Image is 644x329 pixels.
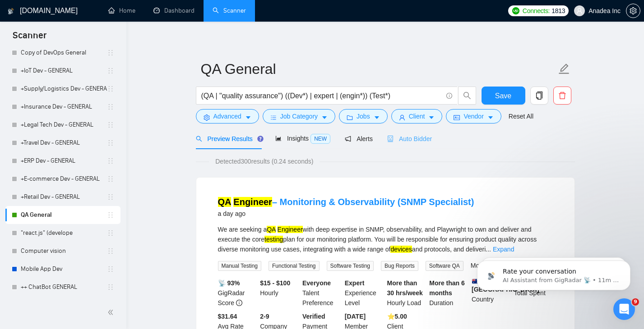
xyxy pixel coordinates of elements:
span: search [459,91,476,100]
mark: Engineer [278,226,303,233]
span: Connects: [523,6,550,16]
span: caret-down [428,114,435,121]
iframe: Intercom live chat [613,298,635,320]
a: setting [626,7,640,14]
b: 2-9 [260,313,269,320]
span: Detected 300 results (0.24 seconds) [209,156,320,166]
span: edit [558,63,570,75]
a: searchScanner [213,7,246,14]
mark: Engineer [233,197,272,207]
b: Expert [345,279,365,287]
button: setting [626,4,640,18]
a: QA General [21,206,107,224]
li: +Retail Dev - GENERAL [5,188,120,206]
div: Duration [427,278,470,308]
div: Talent Preference [301,278,343,308]
span: holder [107,157,114,164]
a: ++ ChatBot GENERAL [21,278,107,296]
input: Search Freelance Jobs... [201,90,442,101]
span: NEW [310,134,330,144]
span: holder [107,85,114,92]
b: Verified [302,313,325,320]
b: More than 6 months [429,279,465,297]
button: barsJob Categorycaret-down [263,109,335,123]
span: caret-down [321,114,328,121]
b: [DATE] [345,313,366,320]
a: "react.js" (develope [21,224,107,242]
span: Software QA [426,261,463,271]
li: +Supply/Logistics Dev - GENERAL [5,80,120,98]
a: dashboardDashboard [153,7,195,14]
span: Jobs [357,111,370,121]
span: bars [270,114,277,121]
span: Software Testing [327,261,374,271]
li: +Legal Tech Dev - GENERAL [5,116,120,134]
span: Functional Testing [269,261,320,271]
span: delete [554,91,571,100]
li: +Insurance Dev - GENERAL [5,98,120,116]
span: Bug Reports [381,261,418,271]
img: upwork-logo.png [512,7,519,14]
span: 1813 [551,6,565,16]
li: Copy of DevOps General [5,44,120,62]
li: Computer vision [5,242,120,260]
span: holder [107,175,114,183]
span: 9 [632,298,639,306]
span: holder [107,265,114,273]
a: +Insurance Dev - GENERAL [21,98,107,116]
li: +ERP Dev - GENERAL [5,152,120,170]
div: a day ago [218,208,474,219]
li: "react.js" (develope [5,224,120,242]
span: Advanced [213,111,241,121]
button: Save [482,87,525,105]
span: caret-down [374,114,380,121]
button: search [458,87,476,105]
span: holder [107,247,114,255]
mark: testing [264,236,283,243]
b: $15 - $100 [260,279,290,287]
button: settingAdvancedcaret-down [196,109,259,123]
mark: devices [390,246,412,253]
div: GigRadar Score [216,278,259,308]
span: notification [345,136,351,142]
div: Experience Level [343,278,385,308]
li: +Travel Dev - GENERAL [5,134,120,152]
a: QA Engineer– Monitoring & Observability (SNMP Specialist) [218,197,474,207]
span: holder [107,229,114,237]
mark: QA [218,197,231,207]
span: holder [107,121,114,128]
b: Everyone [302,279,331,287]
a: +ERP Dev - GENERAL [21,152,107,170]
span: folder [347,114,353,121]
button: copy [530,87,548,105]
button: idcardVendorcaret-down [446,109,501,123]
button: delete [553,87,571,105]
span: holder [107,283,114,291]
span: user [399,114,405,121]
span: robot [387,136,394,142]
a: Copy of DevOps General [21,44,107,62]
a: +Supply/Logistics Dev - GENERAL [21,80,107,98]
a: homeHome [108,7,135,14]
span: holder [107,211,114,219]
span: Insights [275,135,330,142]
span: holder [107,193,114,201]
mark: QA [267,226,275,233]
span: info-circle [446,93,452,99]
b: More than 30 hrs/week [387,279,423,297]
button: userClientcaret-down [391,109,443,123]
a: Reset All [509,111,533,121]
span: Client [409,111,425,121]
div: We are seeking a with deep expertise in SNMP, observability, and Playwright to own and deliver an... [218,224,553,254]
li: Mobile App Dev [5,260,120,278]
a: +E-commerce Dev - GENERAL [21,170,107,188]
span: Job Category [280,111,318,121]
span: Vendor [463,111,483,121]
li: ++ ChatBot GENERAL [5,278,120,296]
span: Save [495,90,511,101]
a: +IoT Dev - GENERAL [21,62,107,80]
input: Scanner name... [201,58,556,80]
span: info-circle [236,300,242,306]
